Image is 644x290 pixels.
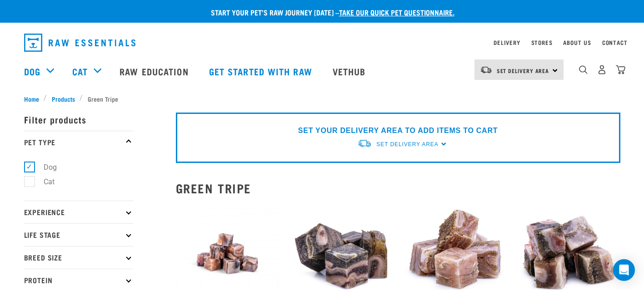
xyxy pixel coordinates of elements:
span: Set Delivery Area [376,141,438,147]
p: Experience [24,201,133,223]
a: take our quick pet questionnaire. [339,10,454,14]
a: Stores [531,41,553,44]
div: Open Intercom Messenger [613,259,635,281]
a: Home [24,94,44,103]
p: Breed Size [24,246,133,269]
p: SET YOUR DELIVERY AREA TO ADD ITEMS TO CART [298,125,498,136]
a: About Us [563,41,591,44]
label: Cat [29,176,58,187]
p: Filter products [24,108,133,131]
a: Cat [72,64,88,78]
a: Get started with Raw [200,53,324,89]
span: Home [24,94,39,103]
a: Vethub [324,53,377,89]
span: Products [52,94,75,103]
h2: Green Tripe [176,181,620,195]
img: Raw Essentials Logo [24,34,135,52]
a: Raw Education [110,53,200,89]
label: Dog [29,162,60,173]
img: van-moving.png [357,139,372,148]
span: Set Delivery Area [497,69,549,72]
a: Products [47,94,80,103]
img: user.png [597,65,607,74]
img: home-icon-1@2x.png [579,65,588,74]
a: Contact [602,41,628,44]
a: Dog [24,64,40,78]
p: Life Stage [24,223,133,246]
img: home-icon@2x.png [616,65,625,74]
nav: breadcrumbs [24,94,620,103]
img: van-moving.png [480,66,492,74]
p: Pet Type [24,131,133,153]
a: Delivery [494,41,520,44]
nav: dropdown navigation [17,30,628,55]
